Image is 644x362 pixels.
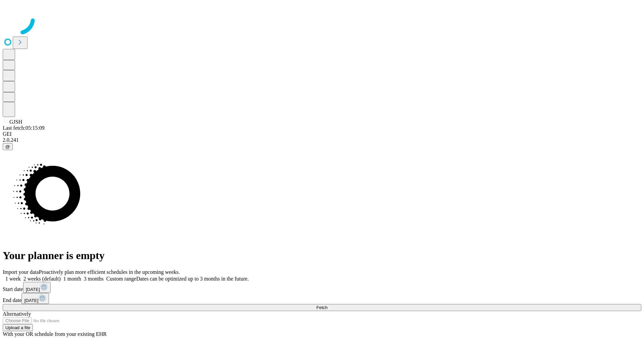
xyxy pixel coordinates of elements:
[3,324,33,331] button: Upload a file
[39,269,180,275] span: Proactively plan more efficient schedules in the upcoming weeks.
[63,276,81,282] span: 1 month
[26,287,40,292] span: [DATE]
[3,311,31,317] span: Alternatively
[5,276,21,282] span: 1 week
[3,269,39,275] span: Import your data
[3,125,45,131] span: Last fetch: 05:15:09
[3,131,641,137] div: GEI
[9,119,22,125] span: GJSH
[3,137,641,143] div: 2.0.241
[3,293,641,304] div: End date
[5,144,10,149] span: @
[3,143,13,150] button: @
[21,293,49,304] button: [DATE]
[136,276,249,282] span: Dates can be optimized up to 3 months in the future.
[106,276,136,282] span: Custom range
[3,249,641,262] h1: Your planner is empty
[23,282,51,293] button: [DATE]
[3,282,641,293] div: Start date
[23,276,61,282] span: 2 weeks (default)
[3,304,641,311] button: Fetch
[24,298,38,303] span: [DATE]
[316,305,327,310] span: Fetch
[84,276,104,282] span: 3 months
[3,331,107,337] span: With your OR schedule from your existing EHR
